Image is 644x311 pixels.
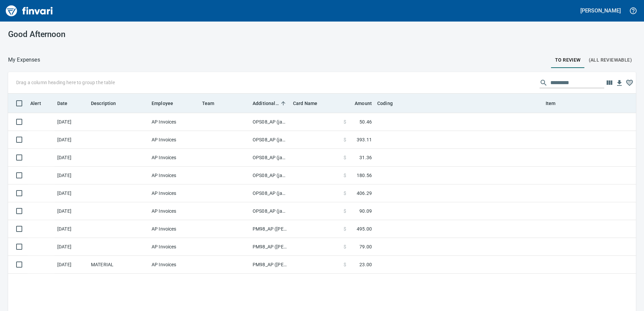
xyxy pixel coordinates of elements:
span: Additional Reviewer [253,99,279,107]
span: 31.36 [359,154,372,161]
td: AP Invoices [149,202,199,220]
td: AP Invoices [149,256,199,274]
span: Employee [152,99,173,107]
h3: Good Afternoon [8,30,206,39]
td: [DATE] [55,184,88,202]
td: OPS08_AP (janettep, samr) [250,113,290,131]
span: 180.56 [357,172,372,179]
span: $ [344,243,346,250]
td: [DATE] [55,238,88,256]
span: $ [344,261,346,268]
span: Item [546,99,556,107]
td: OPS08_AP (janettep, samr) [250,167,290,184]
span: Additional Reviewer [253,99,288,107]
span: Employee [152,99,182,107]
button: Column choices favorited. Click to reset to default [624,78,635,88]
span: 50.46 [359,118,372,125]
span: Description [91,99,125,107]
span: Date [57,99,76,107]
td: AP Invoices [149,167,199,184]
td: [DATE] [55,202,88,220]
button: Download Table [614,78,624,88]
td: AP Invoices [149,113,199,131]
span: $ [344,154,346,161]
td: [DATE] [55,220,88,238]
td: OPS08_AP (janettep, samr) [250,149,290,167]
span: Date [57,99,68,107]
span: Description [91,99,116,107]
span: 23.00 [359,261,372,268]
td: OPS08_AP (janettep, samr) [250,184,290,202]
td: PM98_AP ([PERSON_NAME], [PERSON_NAME]) [250,220,290,238]
p: Drag a column heading here to group the table [16,79,115,86]
span: $ [344,136,346,143]
button: Choose columns to display [604,78,614,88]
td: PM98_AP ([PERSON_NAME], [PERSON_NAME]) [250,256,290,274]
span: $ [344,226,346,232]
img: Finvari [4,3,55,19]
span: 90.09 [359,208,372,214]
span: (All Reviewable) [589,56,632,64]
span: 79.00 [359,243,372,250]
span: Team [202,99,223,107]
td: AP Invoices [149,131,199,149]
span: Coding [377,99,401,107]
span: Team [202,99,215,107]
span: $ [344,118,346,125]
td: OPS08_AP (janettep, samr) [250,202,290,220]
td: [DATE] [55,149,88,167]
span: Card Name [293,99,326,107]
span: 406.29 [357,190,372,197]
span: Alert [30,99,41,107]
td: [DATE] [55,131,88,149]
span: Coding [377,99,393,107]
span: 393.11 [357,136,372,143]
span: Item [546,99,565,107]
td: [DATE] [55,167,88,184]
nav: breadcrumb [8,56,40,64]
td: MATERIAL [88,256,149,274]
h5: [PERSON_NAME] [580,7,621,14]
span: Alert [30,99,50,107]
span: To Review [555,56,581,64]
td: [DATE] [55,256,88,274]
span: $ [344,172,346,179]
span: Card Name [293,99,317,107]
p: My Expenses [8,56,40,64]
td: AP Invoices [149,238,199,256]
td: AP Invoices [149,184,199,202]
td: AP Invoices [149,149,199,167]
span: $ [344,190,346,197]
span: 495.00 [357,226,372,232]
td: OPS08_AP (janettep, samr) [250,131,290,149]
td: AP Invoices [149,220,199,238]
button: [PERSON_NAME] [579,5,622,16]
span: Amount [346,99,372,107]
td: [DATE] [55,113,88,131]
span: $ [344,208,346,214]
td: PM98_AP ([PERSON_NAME], [PERSON_NAME]) [250,238,290,256]
span: Amount [355,99,372,107]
